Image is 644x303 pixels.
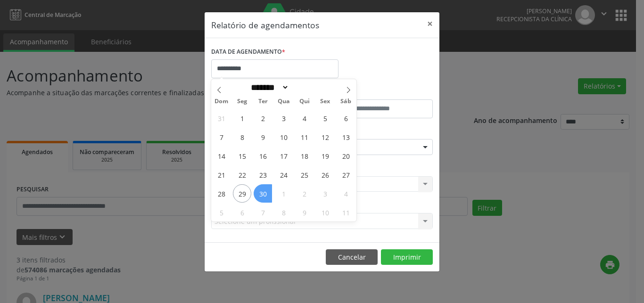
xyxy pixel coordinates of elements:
[336,98,356,105] span: Sáb
[337,203,355,221] span: Outubro 11, 2025
[233,109,251,127] span: Setembro 1, 2025
[324,85,433,99] label: ATÉ
[212,128,231,146] span: Setembro 7, 2025
[232,98,253,105] span: Seg
[211,45,285,59] label: DATA DE AGENDAMENTO
[295,109,314,127] span: Setembro 4, 2025
[233,165,251,184] span: Setembro 22, 2025
[273,98,294,105] span: Qua
[316,109,334,127] span: Setembro 5, 2025
[253,98,273,105] span: Ter
[381,249,433,265] button: Imprimir
[316,165,334,184] span: Setembro 26, 2025
[274,184,293,203] span: Outubro 1, 2025
[274,165,293,184] span: Setembro 24, 2025
[337,128,355,146] span: Setembro 13, 2025
[337,109,355,127] span: Setembro 6, 2025
[337,184,355,203] span: Outubro 4, 2025
[212,165,231,184] span: Setembro 21, 2025
[248,82,289,92] select: Month
[295,203,314,221] span: Outubro 9, 2025
[421,12,439,35] button: Close
[289,82,320,92] input: Year
[274,203,293,221] span: Outubro 8, 2025
[254,109,272,127] span: Setembro 2, 2025
[212,147,231,165] span: Setembro 14, 2025
[315,98,336,105] span: Sex
[233,184,251,203] span: Setembro 29, 2025
[254,165,272,184] span: Setembro 23, 2025
[254,147,272,165] span: Setembro 16, 2025
[212,109,231,127] span: Agosto 31, 2025
[326,249,378,265] button: Cancelar
[274,109,293,127] span: Setembro 3, 2025
[337,165,355,184] span: Setembro 27, 2025
[212,203,231,221] span: Outubro 5, 2025
[274,128,293,146] span: Setembro 10, 2025
[233,147,251,165] span: Setembro 15, 2025
[212,184,231,203] span: Setembro 28, 2025
[254,203,272,221] span: Outubro 7, 2025
[254,128,272,146] span: Setembro 9, 2025
[295,165,314,184] span: Setembro 25, 2025
[294,98,315,105] span: Qui
[316,184,334,203] span: Outubro 3, 2025
[316,203,334,221] span: Outubro 10, 2025
[211,98,232,105] span: Dom
[211,19,319,31] h5: Relatório de agendamentos
[316,147,334,165] span: Setembro 19, 2025
[316,128,334,146] span: Setembro 12, 2025
[274,147,293,165] span: Setembro 17, 2025
[295,147,314,165] span: Setembro 18, 2025
[233,128,251,146] span: Setembro 8, 2025
[233,203,251,221] span: Outubro 6, 2025
[337,147,355,165] span: Setembro 20, 2025
[295,128,314,146] span: Setembro 11, 2025
[254,184,272,203] span: Setembro 30, 2025
[295,184,314,203] span: Outubro 2, 2025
